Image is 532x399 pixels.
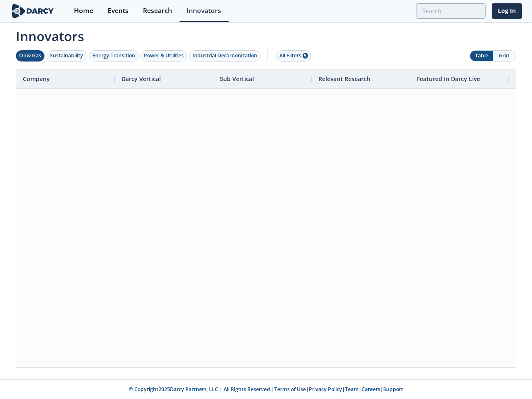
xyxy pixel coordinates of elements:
a: Terms of Use [274,386,306,393]
div: Industrial Decarbonization [192,52,257,59]
button: Industrial Decarbonization [189,50,261,62]
a: Support [383,386,403,393]
div: Innovators [187,7,221,14]
img: logo-wide.svg [10,4,55,18]
span: Company [23,75,50,83]
a: Careers [362,386,380,393]
div: Power & Utilities [144,52,184,59]
button: All Filters 5 [276,50,311,62]
button: Energy Transition [89,50,138,62]
div: All Filters [279,52,308,59]
span: Featured In Darcy Live [417,75,480,83]
span: Innovators [10,23,522,46]
div: Energy Transition [92,52,135,59]
button: Grid [493,51,516,61]
button: Sustainability [47,50,86,62]
button: Table [470,51,493,61]
div: Home [74,7,93,14]
button: Power & Utilities [140,50,187,62]
span: Darcy Vertical [121,75,161,83]
a: Privacy Policy [309,386,342,393]
div: Oil & Gas [19,52,41,59]
div: Events [108,7,128,14]
p: © Copyright 2025 Darcy Partners, LLC | All Rights Reserved | | | | | [12,386,520,393]
input: Advanced Search [416,3,486,19]
span: 5 [303,53,308,59]
span: Relevant Research [318,75,370,83]
div: Sustainability [50,52,83,59]
button: Oil & Gas [16,50,44,62]
a: Team [345,386,359,393]
div: Research [143,7,172,14]
span: Sub Vertical [220,75,254,83]
a: Log In [492,3,522,19]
